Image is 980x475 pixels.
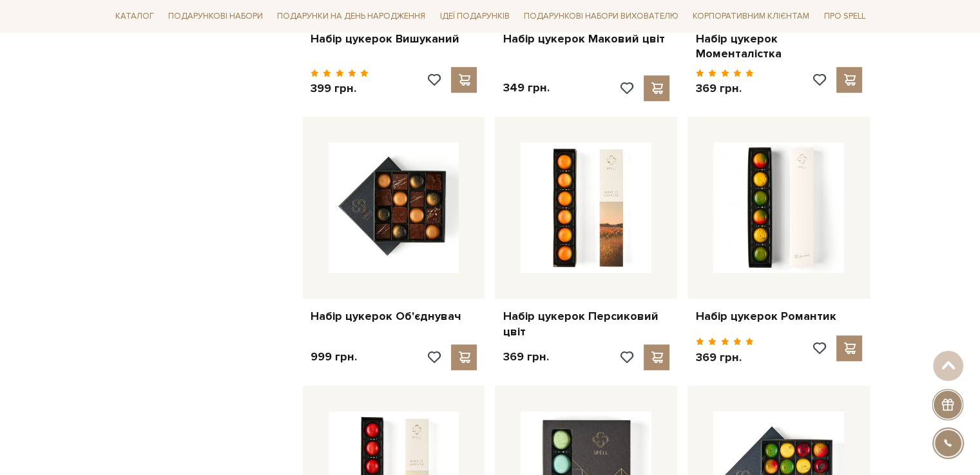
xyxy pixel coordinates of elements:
[695,32,862,62] a: Набір цукерок Моменталістка
[818,6,870,26] a: Про Spell
[687,5,814,27] a: Корпоративним клієнтам
[503,309,669,339] a: Набір цукерок Персиковий цвіт
[311,81,369,96] p: 399 грн.
[695,309,862,324] a: Набір цукерок Романтик
[519,5,684,27] a: Подарункові набори вихователю
[695,81,754,96] p: 369 грн.
[272,6,430,26] a: Подарунки на День народження
[434,6,514,26] a: Ідеї подарунків
[503,32,669,46] a: Набір цукерок Маковий цвіт
[163,6,268,26] a: Подарункові набори
[503,80,549,95] p: 349 грн.
[695,350,754,365] p: 369 грн.
[503,349,548,364] p: 369 грн.
[110,6,159,26] a: Каталог
[311,32,477,46] a: Набір цукерок Вишуканий
[311,349,357,364] p: 999 грн.
[311,309,477,324] a: Набір цукерок Об'єднувач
